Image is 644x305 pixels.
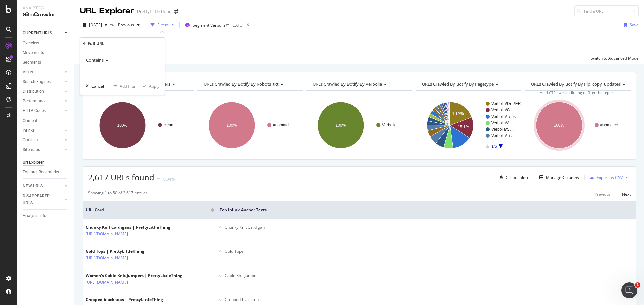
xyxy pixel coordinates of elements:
[452,111,464,116] text: 19.2%
[23,169,69,176] a: Explorer Bookmarks
[23,159,69,166] a: Url Explorer
[23,98,63,105] a: Performance
[23,159,44,166] div: Url Explorer
[120,83,137,89] div: Add filter
[225,224,633,230] li: Chunky Knit Cardigan
[458,125,469,129] text: 15.1%
[148,20,177,30] button: Filters
[531,81,621,87] span: URLs Crawled By Botify By plp_copy_updates
[595,191,611,197] div: Previous
[622,191,631,197] div: Next
[88,190,148,198] div: Showing 1 to 50 of 2,617 entries
[23,30,52,37] div: CURRENT URLS
[23,40,69,47] a: Overview
[600,123,618,127] text: #nomatch
[554,123,565,128] text: 100%
[86,207,209,213] span: URL Card
[23,212,46,219] div: Analysis Info
[336,123,346,128] text: 100%
[540,90,616,95] span: Hold CTRL while clicking to filter the report.
[491,108,514,112] text: Verbolia/C…
[174,9,178,14] div: arrow-right-arrow-left
[23,183,63,190] a: NEW URLS
[80,20,110,30] button: [DATE]
[226,123,237,128] text: 100%
[273,123,291,127] text: #nomatch
[23,98,46,105] div: Performance
[587,172,623,183] button: Export as CSV
[23,78,51,85] div: Search Engines
[88,96,193,154] svg: A chart.
[306,96,411,154] svg: A chart.
[91,83,104,89] div: Cancel
[530,79,631,89] h4: URLs Crawled By Botify By plp_copy_updates
[23,69,63,76] a: Visits
[157,178,160,180] img: Equal
[635,282,640,288] span: 1
[23,127,63,134] a: Inlinks
[86,248,157,254] div: Gold Tops | PrettyLittleThing
[149,83,159,89] div: Apply
[23,49,69,56] a: Movements
[115,20,142,30] button: Previous
[23,78,63,85] a: Search Engines
[23,137,63,144] a: Outlinks
[23,146,40,153] div: Sitemaps
[525,96,630,154] svg: A chart.
[497,172,528,183] button: Create alert
[220,207,623,213] span: Top Inlink Anchor Texts
[225,297,633,303] li: Cropped black tops
[382,123,397,127] text: Verbolia
[621,282,637,298] iframe: Intercom live chat
[23,11,69,19] div: SiteCrawler
[23,183,43,190] div: NEW URLS
[197,96,302,154] div: A chart.
[311,79,406,89] h4: URLs Crawled By Botify By verbolia
[88,41,104,46] div: Full URL
[23,117,69,124] a: Content
[137,8,172,15] div: PrettyLittleThing
[164,123,173,127] text: clean
[491,114,516,119] text: Verbolia/Tops
[23,193,63,207] a: DISAPPEARED URLS
[491,101,544,106] text: Verbolia/Dr[PERSON_NAME]
[546,175,579,180] div: Manage Columns
[491,133,515,138] text: Verbolia/Tr…
[157,22,169,28] div: Filters
[416,96,521,154] svg: A chart.
[491,127,514,132] text: Verbolia/S…
[23,88,63,95] a: Distribution
[23,212,69,219] a: Analysis Info
[225,273,633,279] li: Cable Knit Jumper
[595,190,611,198] button: Previous
[23,49,44,56] div: Movements
[23,5,69,11] div: Analytics
[193,22,229,28] span: Segment: Verbolia/*
[23,137,38,144] div: Outlinks
[115,22,134,28] span: Previous
[588,53,639,64] button: Switch to Advanced Mode
[23,69,33,76] div: Visits
[491,144,497,149] text: 1/5
[182,20,244,30] button: Segment:Verbolia/*[DATE]
[140,83,159,89] button: Apply
[23,40,39,47] div: Overview
[88,172,154,183] span: 2,617 URLs found
[591,55,639,61] div: Switch to Advanced Mode
[117,123,128,128] text: 100%
[621,20,639,30] button: Save
[537,173,579,181] button: Manage Columns
[86,279,128,286] a: [URL][DOMAIN_NAME]
[83,83,104,89] button: Cancel
[80,5,134,17] div: URL Explorer
[86,273,182,279] div: Women's Cable Knit Jumpers | PrettyLittleThing
[23,107,63,115] a: HTTP Codes
[422,81,494,87] span: URLs Crawled By Botify By pagetype
[313,81,382,87] span: URLs Crawled By Botify By verbolia
[23,193,57,207] div: DISAPPEARED URLS
[23,127,35,134] div: Inlinks
[23,146,63,153] a: Sitemaps
[86,297,163,303] div: Cropped black tops | PrettyLittleThing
